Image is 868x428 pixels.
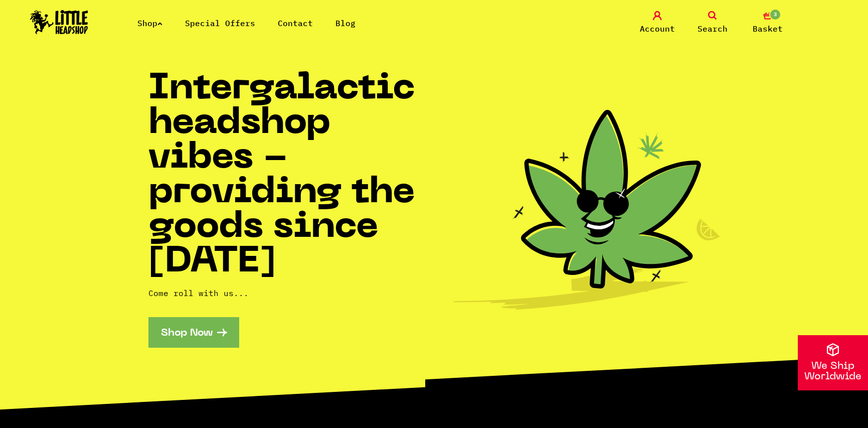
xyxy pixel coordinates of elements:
[137,18,162,28] a: Shop
[30,10,88,34] img: Little Head Shop Logo
[769,9,781,21] span: 3
[698,23,728,35] span: Search
[640,23,675,35] span: Account
[148,72,434,280] h1: Intergalactic headshop vibes - providing the goods since [DATE]
[185,18,255,28] a: Special Offers
[278,18,313,28] a: Contact
[687,11,738,35] a: Search
[148,287,434,299] p: Come roll with us...
[743,11,793,35] a: 3 Basket
[753,23,783,35] span: Basket
[798,361,868,382] p: We Ship Worldwide
[335,18,356,28] a: Blog
[148,317,239,348] a: Shop Now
